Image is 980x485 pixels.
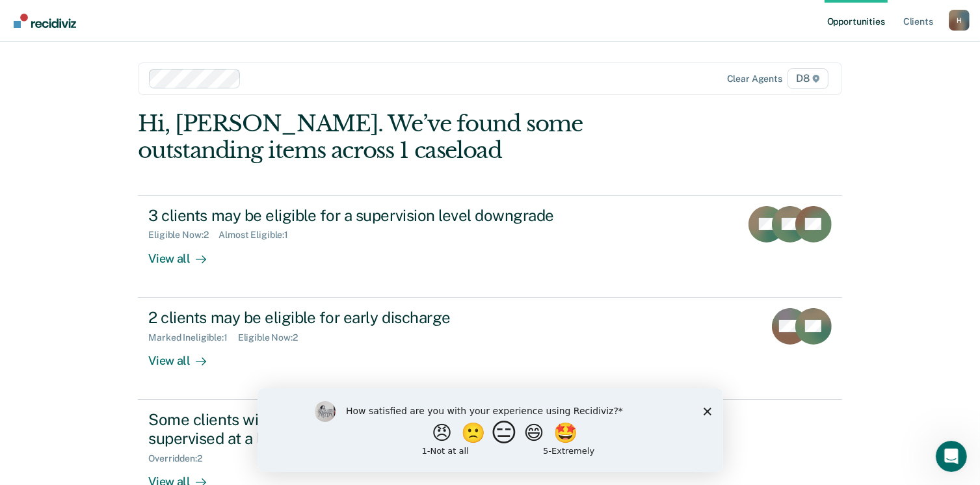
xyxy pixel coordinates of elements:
[238,332,308,343] div: Eligible Now : 2
[148,343,221,368] div: View all
[138,195,841,298] a: 3 clients may be eligible for a supervision level downgradeEligible Now:2Almost Eligible:1View all
[138,111,701,164] div: Hi, [PERSON_NAME]. We’ve found some outstanding items across 1 caseload
[949,10,970,31] div: H
[727,73,782,85] div: Clear agents
[148,229,219,241] div: Eligible Now : 2
[148,241,221,266] div: View all
[148,332,237,343] div: Marked Ineligible : 1
[148,308,605,327] div: 2 clients may be eligible for early discharge
[258,388,723,472] iframe: Survey by Kim from Recidiviz
[788,68,828,89] span: D8
[148,453,212,464] div: Overridden : 2
[14,14,76,28] img: Recidiviz
[138,298,841,400] a: 2 clients may be eligible for early dischargeMarked Ineligible:1Eligible Now:2View all
[148,206,605,225] div: 3 clients may be eligible for a supervision level downgrade
[219,229,298,241] div: Almost Eligible : 1
[148,410,605,448] div: Some clients within their first 6 months of supervision are being supervised at a level that does...
[936,441,967,472] iframe: Intercom live chat
[949,10,970,31] button: Profile dropdown button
